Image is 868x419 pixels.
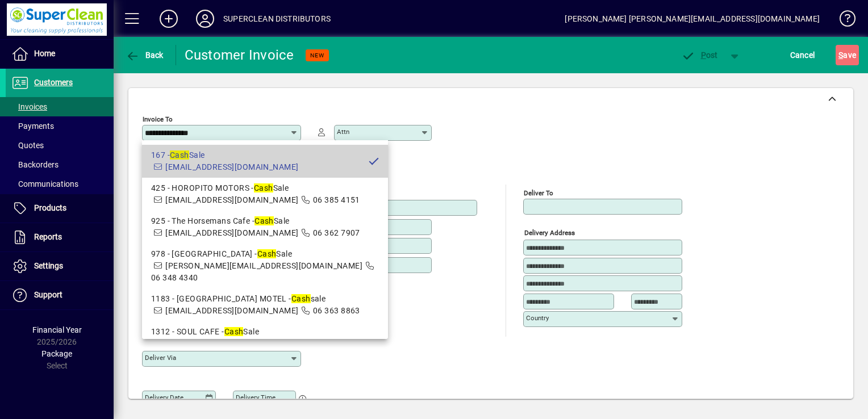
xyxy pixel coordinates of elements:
[790,46,815,64] span: Cancel
[831,2,854,39] a: Knowledge Base
[838,51,843,60] span: S
[123,45,166,65] button: Back
[145,354,176,362] mat-label: Deliver via
[34,78,73,87] span: Customers
[6,252,114,280] a: Settings
[6,97,114,116] a: Invoices
[236,393,276,401] mat-label: Delivery time
[6,155,114,174] a: Backorders
[6,136,114,155] a: Quotes
[6,194,114,223] a: Products
[34,203,66,212] span: Products
[6,281,114,309] a: Support
[11,102,47,111] span: Invoices
[286,181,304,199] button: Copy to Delivery address
[11,160,59,169] span: Backorders
[838,46,856,64] span: ave
[185,46,294,64] div: Customer Invoice
[337,128,349,136] mat-label: Attn
[34,290,62,299] span: Support
[11,141,44,150] span: Quotes
[6,40,114,68] a: Home
[310,52,324,59] span: NEW
[675,45,724,65] button: Post
[34,261,63,270] span: Settings
[34,232,62,241] span: Reports
[565,10,820,28] div: [PERSON_NAME] [PERSON_NAME][EMAIL_ADDRESS][DOMAIN_NAME]
[337,222,357,230] mat-label: Mobile
[11,121,54,131] span: Payments
[187,9,223,29] button: Profile
[6,174,114,194] a: Communications
[526,314,549,322] mat-label: Country
[337,241,355,249] mat-label: Phone
[6,223,114,252] a: Reports
[145,274,168,282] mat-label: Country
[337,203,353,211] mat-label: Email
[151,9,187,29] button: Add
[6,116,114,136] a: Payments
[126,51,164,60] span: Back
[223,10,331,28] div: SUPERCLEAN DISTRIBUTORS
[145,393,183,401] mat-label: Delivery date
[11,179,78,188] span: Communications
[41,349,72,358] span: Package
[143,115,173,123] mat-label: Invoice To
[681,51,718,60] span: ost
[114,45,176,65] app-page-header-button: Back
[836,45,859,65] button: Save
[34,49,55,58] span: Home
[32,325,82,334] span: Financial Year
[701,51,706,60] span: P
[787,45,818,65] button: Cancel
[524,189,553,197] mat-label: Deliver To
